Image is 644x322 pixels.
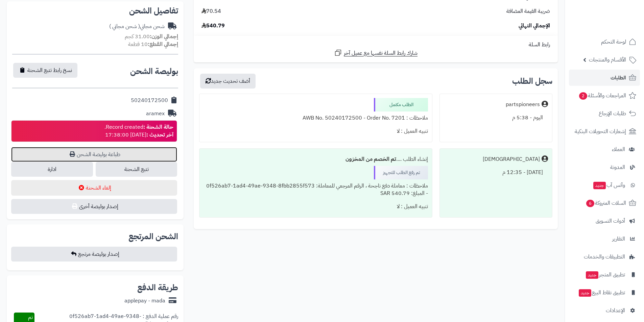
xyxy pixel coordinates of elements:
[146,110,165,118] div: aramex
[11,162,93,177] a: ادارة
[109,23,165,30] div: شحن مجاني
[593,180,625,190] span: وآتس آب
[506,101,540,108] div: partspioneers
[131,97,168,104] div: 50240172500
[569,123,640,140] a: إشعارات التحويلات البنكية
[109,22,140,30] span: ( شحن مجاني )
[204,112,428,125] div: ملاحظات : AWB No. 50240172500 - Order No. 7201
[344,49,418,57] span: شارك رابط السلة نفسها مع عميل آخر
[130,67,178,75] h2: بوليصة الشحن
[204,200,428,213] div: تنبيه العميل : لا
[13,63,77,78] button: نسخ رابط تتبع الشحنة
[27,66,72,74] span: نسخ رابط تتبع الشحنة
[569,141,640,157] a: العملاء
[584,252,625,262] span: التطبيقات والخدمات
[586,271,598,279] span: جديد
[374,98,428,112] div: الطلب مكتمل
[606,306,625,315] span: الإعدادات
[519,22,550,30] span: الإجمالي النهائي
[596,216,625,226] span: أدوات التسويق
[345,155,396,163] b: تم الخصم من المخزون
[196,41,555,49] div: رابط السلة
[585,270,625,279] span: تطبيق المتجر
[569,70,640,86] a: الطلبات
[612,145,625,154] span: العملاء
[612,234,625,244] span: التقارير
[201,22,225,30] span: 540.79
[104,123,173,139] div: Record created. [DATE] 17:38:00
[483,155,540,163] div: [DEMOGRAPHIC_DATA]
[569,284,640,301] a: تطبيق نقاط البيعجديد
[204,153,428,166] div: إنشاء الطلب ....
[150,32,178,41] strong: إجمالي الوزن:
[96,162,177,177] a: تتبع الشحنة
[125,32,178,41] small: 31.00 كجم
[12,7,178,15] h2: تفاصيل الشحن
[569,88,640,104] a: المراجعات والأسئلة2
[569,159,640,175] a: المدونة
[569,249,640,265] a: التطبيقات والخدمات
[512,77,552,85] h3: سجل الطلب
[611,73,626,82] span: الطلبات
[201,7,221,15] span: 70.54
[610,163,625,172] span: المدونة
[569,105,640,122] a: طلبات الإرجاع
[128,232,178,241] h2: الشحن المرتجع
[444,111,548,124] div: اليوم - 5:38 م
[601,37,626,47] span: لوحة التحكم
[146,131,173,139] strong: آخر تحديث :
[11,147,177,162] a: طباعة بوليصة الشحن
[586,200,594,207] span: 6
[586,198,626,208] span: السلات المتروكة
[569,302,640,319] a: الإعدادات
[579,92,587,100] span: 2
[599,109,626,118] span: طلبات الإرجاع
[334,49,418,57] a: شارك رابط السلة نفسها مع عميل آخر
[204,179,428,200] div: ملاحظات : معاملة دفع ناجحة ، الرقم المرجعي للمعاملة: 0f526ab7-1ad4-49ae-9348-8fbb2855f573 - المبل...
[11,199,177,214] button: إصدار بوليصة أخرى
[200,74,256,89] button: أضف تحديث جديد
[589,55,626,65] span: الأقسام والمنتجات
[575,127,626,136] span: إشعارات التحويلات البنكية
[148,40,178,48] strong: إجمالي القطع:
[137,283,178,292] h2: طريقة الدفع
[569,34,640,50] a: لوحة التحكم
[578,288,625,297] span: تطبيق نقاط البيع
[143,123,173,131] strong: حالة الشحنة :
[506,7,550,15] span: ضريبة القيمة المضافة
[593,182,606,189] span: جديد
[11,180,177,196] button: إلغاء الشحنة
[569,195,640,211] a: السلات المتروكة6
[569,213,640,229] a: أدوات التسويق
[204,125,428,138] div: تنبيه العميل : لا
[569,177,640,193] a: وآتس آبجديد
[579,289,591,297] span: جديد
[444,166,548,179] div: [DATE] - 12:35 م
[128,40,178,48] small: 10 قطعة
[569,231,640,247] a: التقارير
[598,18,638,32] img: logo-2.png
[124,297,165,305] div: applepay - mada
[11,247,177,262] button: إصدار بوليصة مرتجع
[374,166,428,179] div: تم رفع الطلب للتجهيز
[569,267,640,283] a: تطبيق المتجرجديد
[578,91,626,100] span: المراجعات والأسئلة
